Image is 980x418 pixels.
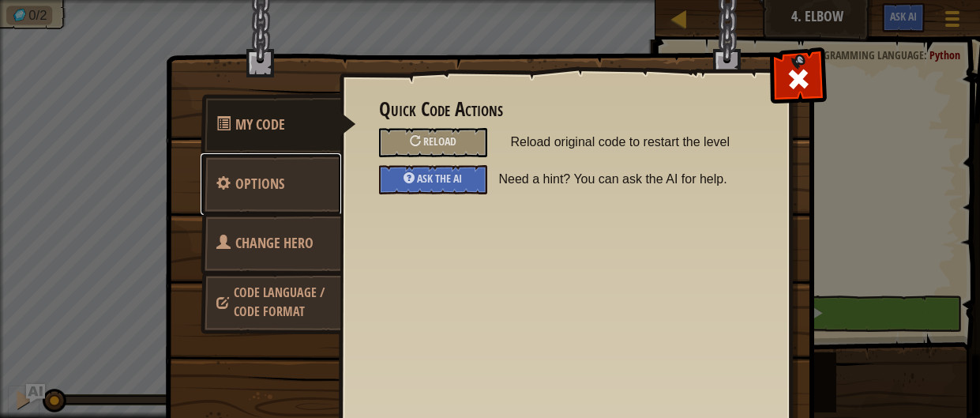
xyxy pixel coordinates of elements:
div: Reload original code to restart the level [379,128,487,157]
span: Choose hero, language [234,284,325,320]
span: Quick Code Actions [235,115,285,134]
a: Options [201,153,341,215]
span: Reload original code to restart the level [511,128,751,156]
div: Ask the AI [379,165,487,194]
span: Ask the AI [417,171,462,186]
span: Choose hero, language [235,233,314,253]
h3: Quick Code Actions [379,99,751,120]
span: Need a hint? You can ask the AI for help. [499,165,763,194]
a: My Code [201,94,356,156]
span: Reload [423,134,456,149]
span: Configure settings [235,174,284,194]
